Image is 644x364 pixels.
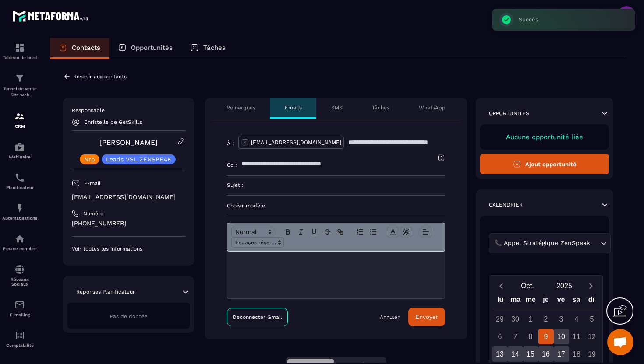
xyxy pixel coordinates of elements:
[72,219,185,227] p: [PHONE_NUMBER]
[227,140,234,147] p: À :
[251,139,341,146] p: [EMAIL_ADDRESS][DOMAIN_NAME]
[110,313,148,319] span: Pas de donnée
[508,329,523,344] div: 7
[2,227,37,258] a: automationsautomationsEspace membre
[2,246,37,251] p: Espace membre
[226,104,255,111] p: Remarques
[508,294,524,309] div: ma
[14,264,25,275] img: social-network
[584,346,600,362] div: 19
[14,142,25,152] img: automations
[14,73,25,84] img: formation
[508,346,523,362] div: 14
[546,278,583,294] button: Open years overlay
[73,73,127,80] p: Revenir aux contacts
[569,311,584,327] div: 4
[2,36,37,66] a: formationformationTableau de bord
[2,312,37,317] p: E-mailing
[331,104,343,111] p: SMS
[492,346,508,362] div: 13
[584,294,599,309] div: di
[554,329,569,344] div: 10
[84,180,101,187] p: E-mail
[372,104,389,111] p: Tâches
[592,238,598,248] input: Search for option
[2,216,37,220] p: Automatisations
[83,210,103,217] p: Numéro
[523,311,538,327] div: 1
[203,44,226,52] p: Tâches
[2,343,37,348] p: Comptabilité
[227,182,244,189] p: Sujet :
[408,308,445,326] button: Envoyer
[285,104,302,111] p: Emails
[2,154,37,159] p: Webinaire
[538,311,554,327] div: 2
[84,119,142,125] p: Christelle de GetSkills
[584,329,600,344] div: 12
[2,135,37,166] a: automationsautomationsWebinaire
[2,277,37,287] p: Réseaux Sociaux
[2,86,37,98] p: Tunnel de vente Site web
[523,346,538,362] div: 15
[553,294,569,309] div: ve
[12,8,91,24] img: logo
[84,156,95,162] p: Nrp
[106,156,171,162] p: Leads VSL ZENSPEAK
[14,203,25,213] img: automations
[489,110,529,117] p: Opportunités
[419,104,446,111] p: WhatsApp
[227,308,288,326] a: Déconnecter Gmail
[492,238,592,248] span: 📞 Appel Stratégique ZenSpeak
[14,234,25,244] img: automations
[583,280,599,292] button: Next month
[14,42,25,53] img: formation
[2,324,37,354] a: accountantaccountantComptabilité
[76,288,135,295] p: Réponses Planificateur
[492,311,508,327] div: 29
[131,44,173,52] p: Opportunités
[2,124,37,129] p: CRM
[538,329,554,344] div: 9
[569,329,584,344] div: 11
[480,154,609,174] button: Ajout opportunité
[2,166,37,196] a: schedulerschedulerPlanificateur
[489,201,523,208] p: Calendrier
[50,38,109,59] a: Contacts
[538,346,554,362] div: 16
[14,330,25,341] img: accountant
[584,311,600,327] div: 5
[492,329,508,344] div: 6
[569,346,584,362] div: 18
[508,311,523,327] div: 30
[72,107,185,114] p: Responsable
[523,294,538,309] div: me
[2,55,37,60] p: Tableau de bord
[2,293,37,324] a: emailemailE-mailing
[72,193,185,201] p: [EMAIL_ADDRESS][DOMAIN_NAME]
[109,38,181,59] a: Opportunités
[2,258,37,293] a: social-networksocial-networkRéseaux Sociaux
[227,202,445,209] p: Choisir modèle
[2,185,37,190] p: Planificateur
[538,294,554,309] div: je
[493,280,509,292] button: Previous month
[181,38,234,59] a: Tâches
[523,329,538,344] div: 8
[72,245,185,252] p: Voir toutes les informations
[607,329,633,355] div: Ouvrir le chat
[489,233,611,253] div: Search for option
[14,300,25,310] img: email
[489,133,600,141] p: Aucune opportunité liée
[2,196,37,227] a: automationsautomationsAutomatisations
[72,44,100,52] p: Contacts
[380,314,400,321] a: Annuler
[99,138,158,147] a: [PERSON_NAME]
[509,278,546,294] button: Open months overlay
[493,294,508,309] div: lu
[227,161,237,168] p: Cc :
[14,172,25,183] img: scheduler
[569,294,584,309] div: sa
[554,311,569,327] div: 3
[14,111,25,122] img: formation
